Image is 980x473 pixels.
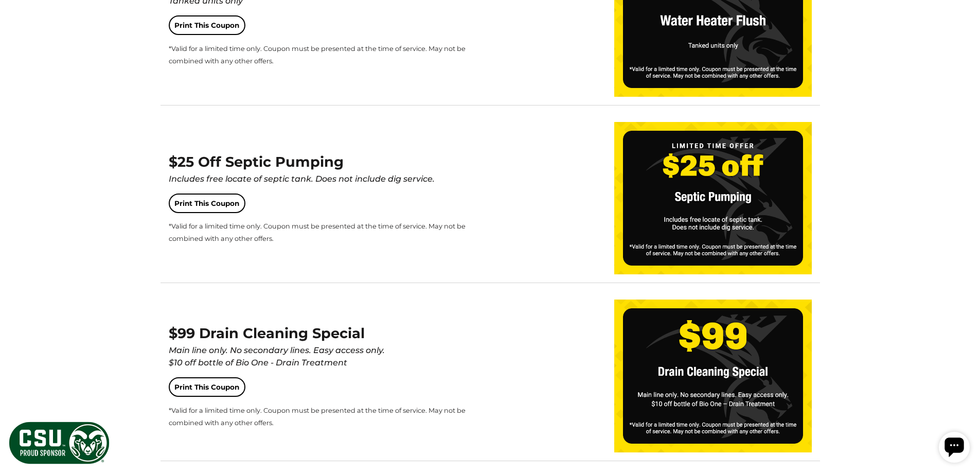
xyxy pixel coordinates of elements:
[8,421,111,465] img: CSU Sponsor Badge
[614,122,812,274] img: septic-pumping-coupon_1.png.webp
[169,222,466,242] span: *Valid for a limited time only. Coupon must be presented at the time of service. May not be combi...
[169,377,245,397] a: Print This Coupon
[4,4,35,35] div: Open chat widget
[169,15,245,35] a: Print This Coupon
[169,194,245,213] a: Print This Coupon
[169,153,471,185] span: $25 Off Septic Pumping
[169,344,471,369] div: Main line only. No secondary lines. Easy access only. $10 off bottle of Bio One - Drain Treatment
[169,45,466,65] span: *Valid for a limited time only. Coupon must be presented at the time of service. May not be combi...
[614,300,812,452] img: drain-cleaning-with-bio-clean-coupon.png.webp
[169,407,466,427] span: *Valid for a limited time only. Coupon must be presented at the time of service. May not be combi...
[169,173,471,185] div: Includes free locate of septic tank. Does not include dig service.
[169,325,471,369] span: $99 Drain Cleaning Special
